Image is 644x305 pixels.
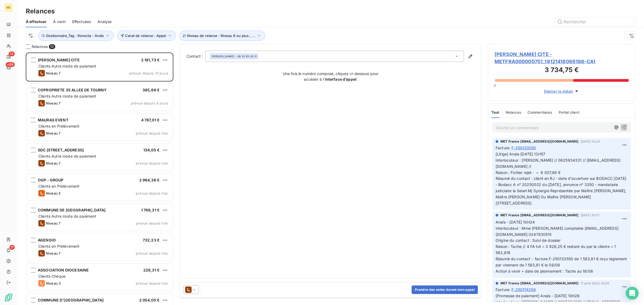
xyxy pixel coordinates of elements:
span: Effectuées [72,19,91,24]
span: MAURAS EVENT [38,118,68,122]
span: prévue depuis hier [136,191,168,195]
span: Niveau 3 [46,281,61,285]
span: prévue depuis hier [136,281,168,285]
span: prévue depuis hier [136,131,168,135]
span: Clients Autre mode de paiement [38,94,96,98]
span: F-250174388 [511,287,536,292]
span: 13 [9,51,15,56]
span: [DATE] 12:24 [581,140,600,143]
span: MET France [EMAIL_ADDRESS][DOMAIN_NAME] [500,281,579,286]
span: Relances [506,110,521,114]
img: Logo LeanPay [4,293,13,302]
span: Niveau de relance : Niveau 6 ou plus , ... [187,34,255,38]
button: Niveau de relance : Niveau 6 ou plus , ... [179,31,265,41]
span: Clients en Prélèvement [38,124,79,128]
span: Niveau 7 [46,251,60,255]
span: F-250133550 [511,145,536,151]
p: Une fois le numéro composé, cliquez ci-dessous pour accéder à l’ : [277,71,384,82]
button: Gestionnaire_Tag : Konecta - Anaïs [38,31,114,41]
div: grid [26,53,173,305]
span: Déplier le détail [544,88,573,94]
span: Niveau 7 [46,131,60,135]
span: [PERSON_NAME] CITE - METFRA000000751_19121418066198-CA1 [495,51,629,65]
span: Interlocuteur : Mme [PERSON_NAME] comptable [EMAIL_ADDRESS][DOMAIN_NAME] 0247930515 [496,226,619,237]
span: MET France [EMAIL_ADDRESS][DOMAIN_NAME] [500,213,579,218]
span: prévue depuis hier [136,251,168,255]
span: 0 [494,83,496,88]
span: +99 [6,62,15,67]
span: 732,23 € [143,238,160,242]
span: À venir [53,19,66,24]
span: [DATE] 10:37 [581,214,599,217]
span: 2 964,36 € [139,178,160,182]
span: Niveau 7 [46,221,60,225]
span: Relances [32,44,48,49]
span: Facture : [496,287,510,292]
span: [PERSON_NAME] [211,54,234,58]
span: 11 août 2025, 10:26 [581,282,609,285]
span: 228,31 € [143,268,160,272]
div: Open Intercom Messenger [626,287,639,300]
span: Niveau 7 [46,101,60,105]
span: Clients Chèque [38,274,65,278]
h3: 3 734,75 € [495,65,629,76]
span: [Litige] Anais [DATE] 13H57 Interlocuteur : [PERSON_NAME] // 0625934331 // [EMAIL_ADDRESS][DOMAIN... [496,152,628,205]
span: Canal de relance : Appel [125,34,166,38]
span: Origine du contact : Suivi de dossier [496,238,561,243]
button: Déplier le détail [542,88,581,94]
input: Rechercher [555,17,635,26]
span: Raison : Tache // 4 FA tot = 3 826,25 € restant du par la cliente = 1 583,81€ [496,244,617,255]
span: Tout [491,110,499,114]
label: Contact : [186,54,205,59]
span: 1 769,31 € [141,208,160,212]
span: Clients Autre mode de paiement [38,154,96,158]
span: OGP - GROUP [38,178,64,182]
span: Niveau 5 [46,191,61,195]
button: Prendre des notes durant mon appel [412,285,478,294]
span: [PERSON_NAME] CITE [38,58,80,62]
span: 134,05 € [143,148,160,152]
span: Facture : [496,145,510,151]
span: Clients Autre mode de paiement [38,214,96,218]
button: Canal de relance : Appel [117,31,176,41]
span: COMMUNE DE [GEOGRAPHIC_DATA] [38,208,105,212]
span: prévue depuis hier [136,221,168,225]
span: 2 181,73 € [141,58,160,62]
span: MET France [EMAIL_ADDRESS][DOMAIN_NAME] [500,139,579,144]
span: Commentaires [528,110,552,114]
span: Niveau 7 [46,161,60,165]
div: - 06 25 93 43 31 [211,54,257,58]
span: COMMUNE D'[GEOGRAPHIC_DATA] [38,298,104,302]
span: prévue depuis hier [136,161,168,165]
span: Gestionnaire_Tag : Konecta - Anaïs [46,34,104,38]
h3: Relances [26,6,55,16]
span: prévue depuis 6 jours [131,101,168,105]
span: Clients Autre mode de paiement [38,64,96,68]
span: SDC [STREET_ADDRESS] [38,148,84,152]
span: Analyse [97,19,112,24]
span: Portail client [559,110,579,114]
span: 4 767,01 € [141,118,160,122]
span: À effectuer [26,19,47,24]
span: Clients en Prélèvement [38,184,79,188]
span: prévue depuis 31 jours [129,71,168,75]
strong: interface d’appel [325,77,357,81]
span: 2 054,05 € [139,298,160,302]
span: 13 [49,44,55,49]
span: 11 [9,245,15,250]
span: Action à venir + date de jalonnement : Tache au 18/08 [496,269,593,273]
span: COPROPRIETE 35 ALLEE DE TOURNY [38,88,107,92]
span: Niveau 7 [46,71,60,75]
span: AGENGIO [38,238,56,242]
span: Résumé du contact : facture F-250133550 de 1 583,81 € reçu règlement par virement de 1 583,81 € l... [496,256,628,267]
div: ME [4,3,13,12]
span: 385,66 € [142,88,160,92]
span: Anaïs - [DATE] 10H24 [496,220,535,224]
span: ASSOCIATION DIOCESAINE [38,268,89,272]
span: Clients en Prélèvement [38,244,79,248]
